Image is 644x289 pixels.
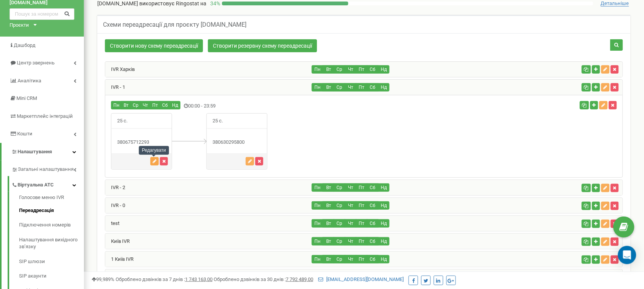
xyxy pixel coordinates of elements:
[378,237,390,246] button: Нд
[105,238,130,244] a: Київ IVR
[105,185,125,190] a: IVR - 2
[14,42,35,48] span: Дашборд
[345,183,356,192] button: Чт
[334,183,345,192] button: Ср
[286,276,313,282] u: 7 792 489,00
[139,146,169,155] div: Редагувати
[105,66,135,72] a: IVR Харків
[367,183,378,192] button: Сб
[345,237,356,246] button: Чт
[105,202,125,208] a: IVR - 0
[312,83,323,92] button: Пн
[356,183,367,192] button: Пт
[323,219,334,228] button: Вт
[345,255,356,263] button: Чт
[356,255,367,263] button: Пт
[111,139,172,146] div: 380675712293
[18,78,41,83] span: Аналiтика
[345,83,356,92] button: Чт
[318,276,404,282] a: [EMAIL_ADDRESS][DOMAIN_NAME]
[367,219,378,228] button: Сб
[207,114,229,128] span: 25 с.
[139,0,206,6] span: використовує Ringostat на
[111,101,122,109] button: Пн
[323,255,334,263] button: Вт
[367,65,378,74] button: Сб
[356,83,367,92] button: Пт
[367,255,378,263] button: Сб
[334,83,345,92] button: Ср
[16,95,37,101] span: Mini CRM
[356,65,367,74] button: Пт
[121,101,131,109] button: Вт
[312,65,323,74] button: Пн
[19,194,84,203] a: Голосове меню IVR
[92,276,114,282] span: 99,989%
[10,22,29,29] div: Проєкти
[105,220,119,226] a: test
[17,60,55,66] span: Центр звернень
[105,39,203,52] a: Створити нову схему переадресації
[367,83,378,92] button: Сб
[111,114,133,128] span: 25 с.
[334,65,345,74] button: Ср
[367,237,378,246] button: Сб
[323,201,334,210] button: Вт
[378,201,390,210] button: Нд
[323,183,334,192] button: Вт
[356,219,367,228] button: Пт
[19,218,84,233] a: Підключення номерів
[185,276,213,282] u: 1 743 163,00
[345,65,356,74] button: Чт
[103,21,246,28] h5: Схеми переадресації для проєкту [DOMAIN_NAME]
[334,255,345,263] button: Ср
[345,201,356,210] button: Чт
[170,101,180,109] button: Нд
[378,65,390,74] button: Нд
[312,255,323,263] button: Пн
[356,237,367,246] button: Пт
[312,183,323,192] button: Пн
[378,219,390,228] button: Нд
[323,237,334,246] button: Вт
[11,176,84,192] a: Віртуальна АТС
[334,201,345,210] button: Ср
[323,83,334,92] button: Вт
[601,0,629,6] span: Детальніше
[150,101,160,109] button: Пт
[312,219,323,228] button: Пн
[367,201,378,210] button: Сб
[19,269,84,284] a: SIP акаунти
[618,246,636,264] div: Open Intercom Messenger
[17,131,32,136] span: Кошти
[378,183,390,192] button: Нд
[140,101,150,109] button: Чт
[334,219,345,228] button: Ср
[130,101,141,109] button: Ср
[19,254,84,269] a: SIP шлюзи
[378,83,390,92] button: Нд
[18,181,54,189] span: Віртуальна АТС
[323,65,334,74] button: Вт
[17,113,73,119] span: Маркетплейс інтеграцій
[345,219,356,228] button: Чт
[2,143,84,161] a: Налаштування
[207,139,267,146] div: 380630295800
[334,237,345,246] button: Ср
[19,203,84,218] a: Переадресація
[356,201,367,210] button: Пт
[18,166,74,173] span: Загальні налаштування
[312,201,323,210] button: Пн
[160,101,170,109] button: Сб
[18,149,52,154] span: Налаштування
[10,8,74,20] input: Пошук за номером
[19,233,84,254] a: Налаштування вихідного зв’язку
[105,101,450,111] div: 00:00 - 23:59
[312,237,323,246] button: Пн
[116,276,213,282] span: Оброблено дзвінків за 7 днів :
[11,161,84,176] a: Загальні налаштування
[378,255,390,263] button: Нд
[105,84,125,90] a: IVR - 1
[105,256,134,262] a: 1 Київ IVR
[610,39,623,51] button: Пошук схеми переадресації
